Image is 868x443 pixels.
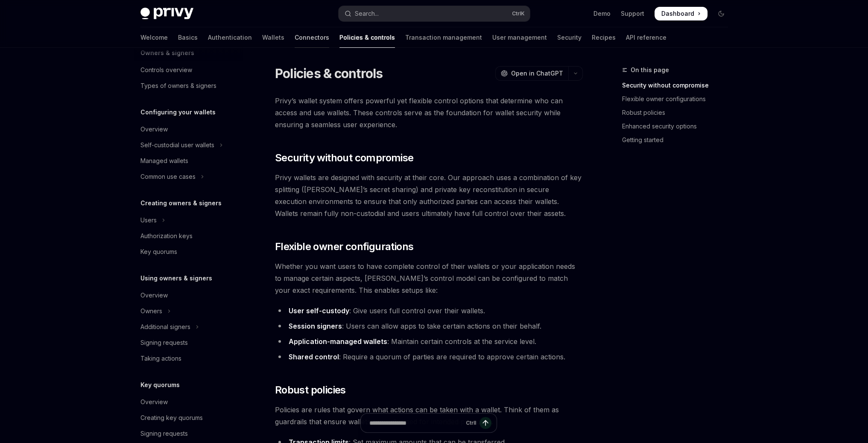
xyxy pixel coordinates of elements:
span: Security without compromise [275,151,414,165]
a: Overview [134,394,243,410]
a: Transaction management [405,27,482,48]
a: Support [621,9,644,18]
span: Dashboard [661,9,694,18]
button: Toggle Users section [134,213,243,228]
button: Toggle Self-custodial user wallets section [134,137,243,153]
div: Signing requests [140,338,188,348]
a: Creating key quorums [134,410,243,426]
a: Enhanced security options [622,119,735,133]
h5: Using owners & signers [140,273,212,283]
a: Dashboard [655,7,707,20]
span: Privy wallets are designed with security at their core. Our approach uses a combination of key sp... [275,172,583,219]
button: Toggle Additional signers section [134,319,243,335]
strong: Application-managed wallets [289,337,387,346]
a: Policies & controls [339,27,395,48]
div: Types of owners & signers [140,81,216,91]
a: API reference [626,27,666,48]
a: Demo [593,9,611,18]
div: Common use cases [140,172,196,182]
h1: Policies & controls [275,66,383,81]
li: : Users can allow apps to take certain actions on their behalf. [275,320,583,332]
a: Robust policies [622,106,735,119]
a: Managed wallets [134,153,243,169]
a: Authorization keys [134,228,243,244]
div: Overview [140,290,168,300]
button: Send message [479,417,491,429]
div: Owners [140,306,162,316]
div: Search... [355,9,379,19]
div: Key quorums [140,247,177,257]
img: dark logo [140,8,193,20]
a: User management [492,27,547,48]
input: Ask a question... [369,414,462,432]
strong: Session signers [289,322,342,330]
div: Creating key quorums [140,413,203,423]
div: Overview [140,124,168,134]
a: Overview [134,288,243,303]
span: Ctrl K [512,10,525,17]
h5: Creating owners & signers [140,198,222,208]
a: Recipes [592,27,616,48]
a: Connectors [295,27,329,48]
div: Users [140,215,157,225]
div: Self-custodial user wallets [140,140,214,150]
a: Security without compromise [622,79,735,92]
div: Taking actions [140,353,181,364]
div: Authorization keys [140,231,193,241]
a: Welcome [140,27,168,48]
a: Taking actions [134,351,243,366]
a: Signing requests [134,426,243,441]
a: Overview [134,122,243,137]
span: Policies are rules that govern what actions can be taken with a wallet. Think of them as guardrai... [275,404,583,428]
span: Whether you want users to have complete control of their wallets or your application needs to man... [275,260,583,296]
li: : Maintain certain controls at the service level. [275,335,583,347]
li: : Require a quorum of parties are required to approve certain actions. [275,351,583,363]
button: Toggle dark mode [714,7,728,20]
button: Open in ChatGPT [495,66,568,81]
button: Open search [339,6,530,21]
a: Security [557,27,582,48]
h5: Key quorums [140,380,180,390]
strong: Shared control [289,353,339,361]
a: Key quorums [134,244,243,259]
a: Controls overview [134,62,243,78]
button: Toggle Owners section [134,303,243,319]
div: Additional signers [140,322,190,332]
span: Flexible owner configurations [275,240,414,254]
h5: Configuring your wallets [140,107,216,117]
div: Controls overview [140,65,192,75]
div: Managed wallets [140,156,188,166]
span: Open in ChatGPT [511,69,563,78]
a: Flexible owner configurations [622,92,735,106]
a: Getting started [622,133,735,147]
a: Wallets [262,27,284,48]
a: Signing requests [134,335,243,350]
strong: User self-custody [289,306,349,315]
button: Toggle Common use cases section [134,169,243,184]
li: : Give users full control over their wallets. [275,305,583,317]
span: Robust policies [275,383,346,397]
a: Types of owners & signers [134,78,243,93]
div: Overview [140,397,168,407]
a: Basics [178,27,198,48]
span: On this page [631,65,669,75]
div: Signing requests [140,428,188,439]
span: Privy’s wallet system offers powerful yet flexible control options that determine who can access ... [275,95,583,131]
a: Authentication [208,27,252,48]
